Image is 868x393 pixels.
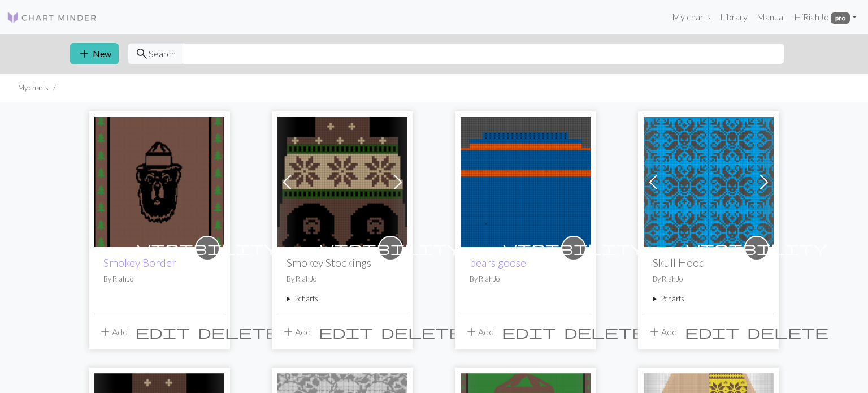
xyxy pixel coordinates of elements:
img: Logo [7,11,97,24]
summary: 2charts [653,293,765,304]
button: Add [461,321,498,343]
span: add [77,46,91,62]
span: pro [831,12,850,24]
a: Smokey Stocking 1 [277,175,407,186]
span: delete [564,324,645,340]
h2: Smokey Stockings [287,256,398,269]
button: Add [94,321,132,343]
span: add [648,324,661,340]
button: New [70,43,119,64]
span: add [281,324,295,340]
span: edit [502,324,556,340]
a: Skull Hood [644,175,774,186]
span: edit [685,324,739,340]
span: search [135,46,149,62]
a: Smaller Blanket [94,175,224,186]
button: Edit [498,321,560,343]
span: visibility [503,239,644,257]
a: Smokey Border [103,256,176,269]
span: edit [136,324,190,340]
span: add [465,324,478,340]
i: Edit [502,325,556,339]
li: My charts [18,83,49,93]
p: By RiahJo [653,274,765,284]
a: bears goose [470,256,526,269]
button: Delete [194,321,283,343]
a: My charts [667,6,715,28]
span: visibility [137,239,278,257]
span: Search [149,47,176,61]
a: Manual [752,6,789,28]
i: private [503,237,644,260]
summary: 2charts [287,293,398,304]
button: Delete [743,321,832,343]
i: private [686,237,827,260]
span: edit [319,324,373,340]
i: Edit [685,325,739,339]
p: By RiahJo [470,274,581,284]
p: By RiahJo [287,274,398,284]
img: bears goose [461,117,591,247]
img: Smaller Blanket [94,117,224,247]
button: Add [644,321,681,343]
h2: Skull Hood [653,256,765,269]
a: Library [715,6,752,28]
i: Edit [136,325,190,339]
img: Smokey Stocking 1 [277,117,407,247]
i: private [320,237,461,260]
span: visibility [320,239,461,257]
span: visibility [686,239,827,257]
span: delete [198,324,279,340]
i: private [137,237,278,260]
button: Edit [132,321,194,343]
button: Add [277,321,315,343]
i: Edit [319,325,373,339]
button: Edit [315,321,377,343]
a: HiRiahJo pro [789,6,861,28]
span: delete [381,324,462,340]
a: bears goose [461,175,591,186]
button: Delete [560,321,649,343]
span: delete [747,324,828,340]
p: By RiahJo [103,274,215,284]
img: Skull Hood [644,117,774,247]
button: Delete [377,321,466,343]
span: add [98,324,112,340]
button: Edit [681,321,743,343]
